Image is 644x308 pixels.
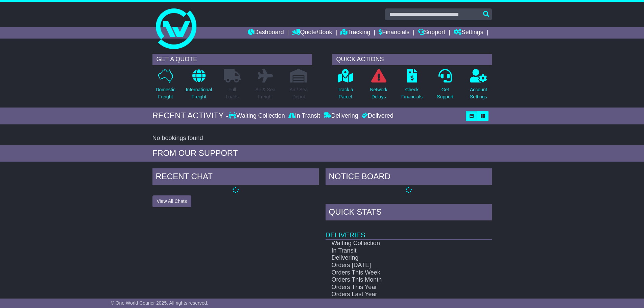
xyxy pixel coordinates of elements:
div: No bookings found [152,135,492,142]
a: DomesticFreight [155,69,175,104]
span: © One World Courier 2025. All rights reserved. [111,300,209,306]
a: AccountSettings [470,69,487,104]
td: Orders This Week [326,269,468,277]
p: Domestic Freight [156,86,175,100]
a: Settings [454,27,483,39]
button: View All Chats [152,195,191,207]
td: Orders This Year [326,284,468,291]
div: RECENT CHAT [152,168,319,187]
p: Network Delays [370,86,387,100]
p: Air / Sea Depot [290,86,308,100]
a: Track aParcel [337,69,354,104]
div: GET A QUOTE [152,54,312,65]
td: In Transit [326,247,468,255]
a: GetSupport [436,69,454,104]
p: Full Loads [224,86,241,100]
p: Check Financials [401,86,423,100]
td: Orders This Month [326,276,468,284]
td: Waiting Collection [326,239,468,247]
div: FROM OUR SUPPORT [152,148,492,158]
div: Delivering [322,112,360,120]
a: Tracking [340,27,370,39]
div: NOTICE BOARD [326,168,492,187]
a: CheckFinancials [401,69,423,104]
div: RECENT ACTIVITY - [152,111,229,121]
div: Quick Stats [326,204,492,222]
div: In Transit [287,112,322,120]
a: Quote/Book [292,27,332,39]
div: Waiting Collection [229,112,286,120]
a: NetworkDelays [369,69,387,104]
div: QUICK ACTIONS [332,54,492,65]
a: Financials [379,27,409,39]
p: International Freight [186,86,212,100]
td: Delivering [326,254,468,262]
p: Account Settings [470,86,487,100]
a: InternationalFreight [186,69,212,104]
td: Orders Last Year [326,291,468,298]
p: Get Support [437,86,453,100]
td: Deliveries [326,222,492,239]
p: Track a Parcel [338,86,353,100]
div: Delivered [360,112,393,120]
td: Orders [DATE] [326,262,468,269]
a: Support [418,27,445,39]
a: Dashboard [248,27,284,39]
p: Air & Sea Freight [256,86,276,100]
